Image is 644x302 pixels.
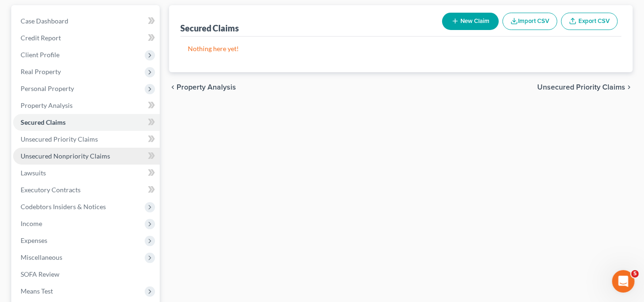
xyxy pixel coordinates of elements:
[177,83,236,91] span: Property Analysis
[21,253,62,261] span: Miscellaneous
[21,34,61,42] span: Credit Report
[21,51,59,59] span: Client Profile
[169,83,177,91] i: chevron_left
[180,23,239,34] div: Secured Claims
[442,13,499,30] button: New Claim
[21,101,73,109] span: Property Analysis
[13,30,160,46] a: Credit Report
[537,83,633,91] button: Unsecured Priority Claims chevron_right
[21,118,66,126] span: Secured Claims
[537,83,625,91] span: Unsecured Priority Claims
[561,13,618,30] a: Export CSV
[13,148,160,165] a: Unsecured Nonpriority Claims
[13,131,160,148] a: Unsecured Priority Claims
[13,97,160,114] a: Property Analysis
[13,13,160,30] a: Case Dashboard
[21,186,81,194] span: Executory Contracts
[631,270,639,278] span: 5
[21,236,47,244] span: Expenses
[503,13,557,30] button: Import CSV
[21,68,61,75] span: Real Property
[612,270,635,293] iframe: Intercom live chat
[21,17,68,25] span: Case Dashboard
[13,181,160,198] a: Executory Contracts
[169,83,236,91] button: chevron_left Property Analysis
[21,270,59,278] span: SOFA Review
[21,287,53,295] span: Means Test
[13,165,160,181] a: Lawsuits
[188,44,614,53] p: Nothing here yet!
[13,266,160,283] a: SOFA Review
[21,152,110,160] span: Unsecured Nonpriority Claims
[625,83,633,91] i: chevron_right
[21,219,42,227] span: Income
[21,84,74,92] span: Personal Property
[21,169,46,177] span: Lawsuits
[21,135,98,143] span: Unsecured Priority Claims
[21,203,106,211] span: Codebtors Insiders & Notices
[13,114,160,131] a: Secured Claims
